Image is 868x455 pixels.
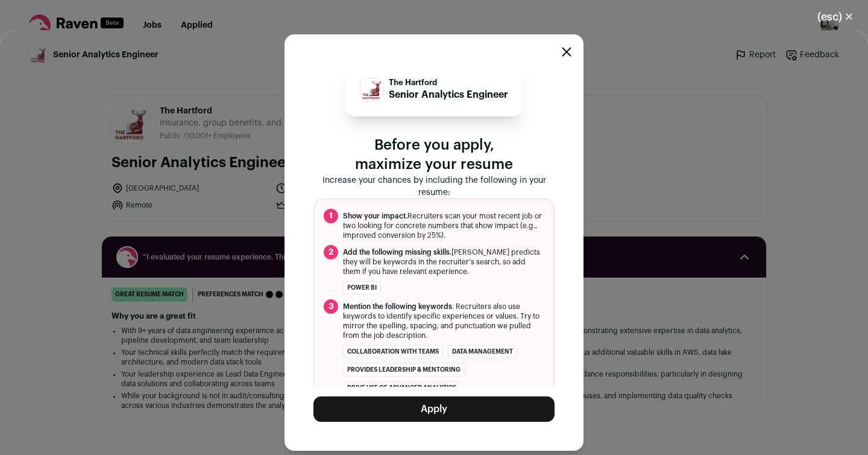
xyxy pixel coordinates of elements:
span: [PERSON_NAME] predicts they will be keywords in the recruiter's search, so add them if you have r... [343,247,544,276]
li: Provides Leadership & Mentoring [343,363,465,377]
p: Senior Analytics Engineer [389,87,508,102]
li: Power BI [343,281,381,294]
li: Data Management [448,345,517,358]
span: Show your impact. [343,212,407,220]
button: Close modal [803,4,868,30]
button: Apply [313,396,555,422]
button: Close modal [562,47,571,57]
p: Increase your chances by including the following in your resume: [313,174,555,199]
span: Add the following missing skills. [343,249,451,256]
li: Drive Use of Advanced Analytics [343,381,461,395]
p: The Hartford [389,78,508,87]
span: 3 [324,299,338,314]
li: Collaboration with Teams [343,345,443,358]
span: Mention the following keywords [343,303,452,310]
img: 74be62612a2014b156983777a6ae6ff8b84916f922b81076b8914a3dd4286daf.jpg [360,78,383,101]
span: . Recruiters also use keywords to identify specific experiences or values. Try to mirror the spel... [343,302,544,340]
span: 1 [324,209,338,223]
p: Before you apply, maximize your resume [313,136,555,174]
span: Recruiters scan your most recent job or two looking for concrete numbers that show impact (e.g., ... [343,211,544,240]
span: 2 [324,245,338,259]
